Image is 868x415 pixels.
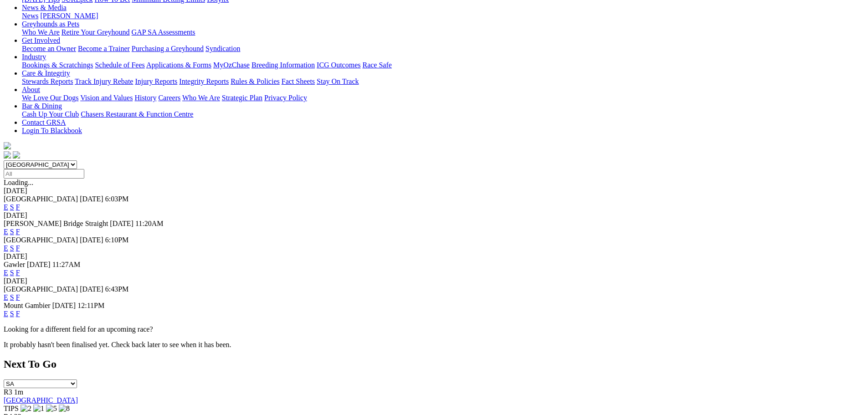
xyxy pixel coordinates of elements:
a: F [16,269,20,277]
a: F [16,228,20,236]
a: F [16,203,20,211]
a: Fact Sheets [282,77,315,85]
div: [DATE] [4,187,864,195]
h2: Next To Go [4,358,864,370]
img: 2 [21,405,31,413]
div: About [22,94,864,102]
a: About [22,86,40,93]
span: [DATE] [52,302,76,309]
a: F [16,293,20,301]
span: 6:03PM [105,195,129,203]
img: 1 [33,405,44,413]
a: Industry [22,53,46,61]
span: [DATE] [80,195,103,203]
span: 1m [14,388,23,396]
a: S [10,293,14,301]
span: [DATE] [27,261,51,268]
span: [GEOGRAPHIC_DATA] [4,195,78,203]
a: Careers [158,94,180,102]
a: Who We Are [22,28,60,36]
img: 5 [46,405,57,413]
span: 12:11PM [77,302,104,309]
div: Care & Integrity [22,77,864,86]
span: [GEOGRAPHIC_DATA] [4,236,78,244]
a: S [10,244,14,252]
a: Rules & Policies [231,77,280,85]
a: Who We Are [182,94,220,102]
a: Breeding Information [252,61,315,69]
span: [PERSON_NAME] Bridge Straight [4,220,108,227]
span: Gawler [4,261,25,268]
div: Industry [22,61,864,69]
a: Cash Up Your Club [22,110,79,118]
a: History [134,94,156,102]
a: Syndication [205,45,240,52]
a: Purchasing a Greyhound [132,45,204,52]
a: [GEOGRAPHIC_DATA] [4,396,78,404]
a: Integrity Reports [179,77,229,85]
a: MyOzChase [213,61,250,69]
a: News & Media [22,4,67,11]
a: Care & Integrity [22,69,70,77]
div: Get Involved [22,45,864,53]
div: [DATE] [4,211,864,220]
div: News & Media [22,12,864,20]
a: GAP SA Assessments [132,28,195,36]
span: [DATE] [80,285,103,293]
div: Greyhounds as Pets [22,28,864,36]
a: Retire Your Greyhound [62,28,130,36]
a: Strategic Plan [222,94,262,102]
a: ICG Outcomes [317,61,360,69]
span: TIPS [4,405,19,412]
img: logo-grsa-white.png [4,142,11,149]
input: Select date [4,169,84,179]
a: E [4,228,8,236]
span: [DATE] [110,220,134,227]
span: 11:27AM [52,261,81,268]
a: Vision and Values [80,94,133,102]
a: Track Injury Rebate [75,77,133,85]
a: Bookings & Scratchings [22,61,93,69]
a: [PERSON_NAME] [40,12,98,20]
a: Privacy Policy [264,94,307,102]
a: E [4,244,8,252]
span: Mount Gambier [4,302,51,309]
a: Greyhounds as Pets [22,20,79,28]
a: E [4,269,8,277]
a: Become an Owner [22,45,76,52]
a: Get Involved [22,36,60,44]
a: E [4,293,8,301]
a: E [4,203,8,211]
a: Login To Blackbook [22,127,82,134]
a: S [10,310,14,318]
a: Injury Reports [135,77,177,85]
a: Stay On Track [317,77,359,85]
span: Loading... [4,179,33,186]
a: F [16,244,20,252]
div: [DATE] [4,277,864,285]
partial: It probably hasn't been finalised yet. Check back later to see when it has been. [4,341,231,348]
a: Chasers Restaurant & Function Centre [81,110,193,118]
span: R3 [4,388,12,396]
a: Become a Trainer [78,45,130,52]
img: twitter.svg [13,151,20,159]
img: 8 [59,405,70,413]
a: We Love Our Dogs [22,94,78,102]
a: F [16,310,20,318]
span: 11:20AM [135,220,164,227]
a: Contact GRSA [22,118,66,126]
a: S [10,269,14,277]
a: News [22,12,38,20]
a: E [4,310,8,318]
a: Applications & Forms [146,61,211,69]
div: [DATE] [4,252,864,261]
a: Stewards Reports [22,77,73,85]
span: [GEOGRAPHIC_DATA] [4,285,78,293]
span: 6:43PM [105,285,129,293]
span: [DATE] [80,236,103,244]
a: S [10,203,14,211]
img: facebook.svg [4,151,11,159]
a: S [10,228,14,236]
p: Looking for a different field for an upcoming race? [4,325,864,333]
a: Schedule of Fees [95,61,144,69]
